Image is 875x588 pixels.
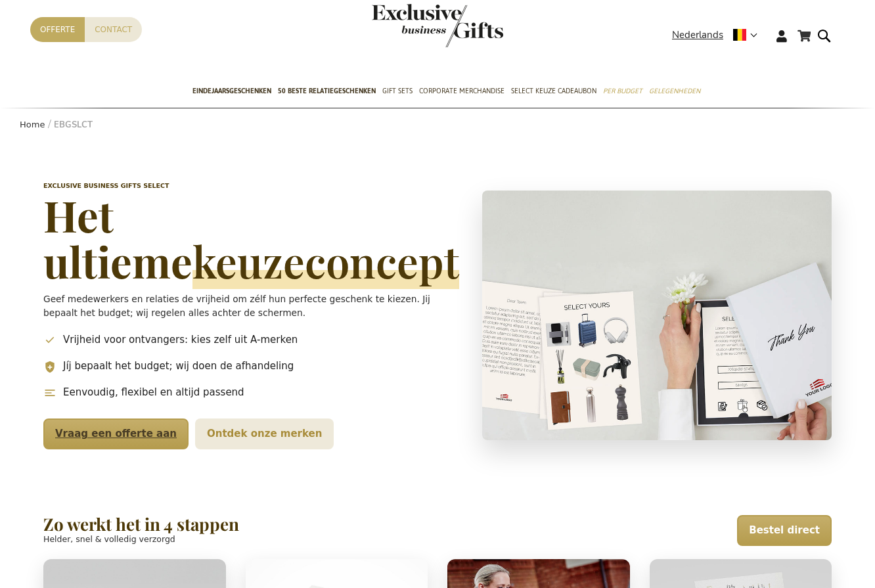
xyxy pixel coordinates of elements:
[30,17,85,42] a: Offerte
[43,192,462,284] h1: Het ultieme
[672,28,766,43] div: Nederlands
[649,84,700,98] span: Gelegenheden
[43,359,462,374] li: Jíj bepaalt het budget; wij doen de afhandeling
[43,418,189,449] a: Vraag een offerte aan
[20,120,45,129] a: Home
[43,181,462,191] p: Exclusive Business Gifts Select
[43,292,462,319] p: Geef medewerkers en relaties de vrijheid om zélf hun perfecte geschenk te kiezen. Jij bepaalt het...
[43,533,239,546] p: Helder, snel & volledig verzorgd
[43,332,462,407] ul: Belangrijkste voordelen
[85,17,142,42] a: Contact
[372,4,437,47] a: store logo
[482,191,832,440] img: Select geschenkconcept – medewerkers kiezen hun eigen cadeauvoucher
[382,84,413,98] span: Gift Sets
[278,84,376,98] span: 50 beste relatiegeschenken
[43,385,462,400] li: Eenvoudig, flexibel en altijd passend
[419,84,505,98] span: Corporate Merchandise
[672,28,723,43] span: Nederlands
[603,84,642,98] span: Per Budget
[54,119,93,131] strong: EBGSLCT
[43,515,239,533] h2: Zo werkt het in 4 stappen
[192,233,459,289] span: keuzeconcept
[511,84,596,98] span: Select Keuze Cadeaubon
[30,148,845,482] header: Select keuzeconcept
[43,332,462,348] li: Vrijheid voor ontvangers: kies zelf uit A-merken
[192,84,271,98] span: Eindejaarsgeschenken
[372,4,503,47] img: Exclusive Business gifts logo
[195,418,334,449] a: Ontdek onze merken
[737,515,832,546] a: Bestel direct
